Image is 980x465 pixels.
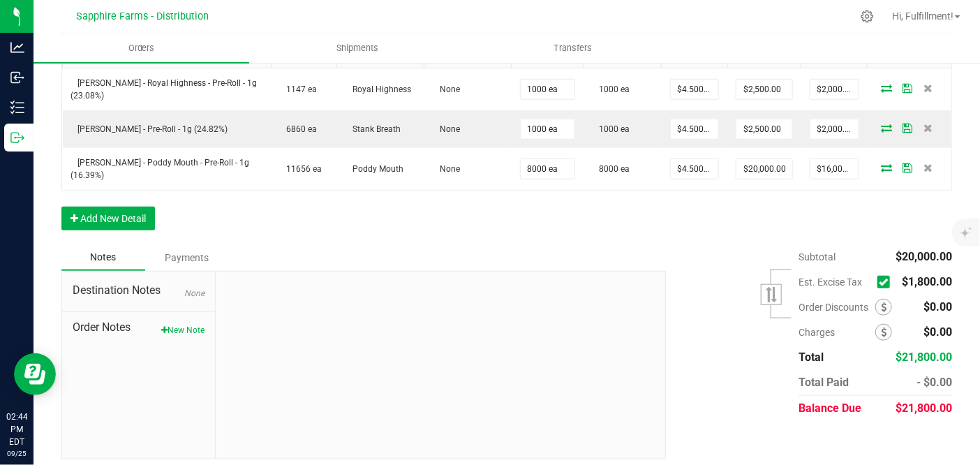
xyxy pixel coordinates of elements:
[902,275,952,288] span: $1,800.00
[346,164,403,174] span: Poddy Mouth
[736,80,792,99] input: 0
[896,350,952,364] span: $21,800.00
[671,159,719,179] input: 0
[918,124,939,132] span: Delete Order Detail
[923,300,952,313] span: $0.00
[61,244,145,271] div: Notes
[73,282,205,299] span: Destination Notes
[799,276,872,288] span: Est. Excise Tax
[897,84,918,92] span: Save Order Detail
[592,124,630,134] span: 1000 ea
[10,71,24,84] inline-svg: Inbound
[76,10,209,22] span: Sapphire Farms - Distribution
[736,119,792,139] input: 0
[799,401,861,415] span: Balance Due
[6,448,27,459] p: 09/25
[799,251,836,263] span: Subtotal
[799,327,875,338] span: Charges
[799,302,875,313] span: Order Discounts
[279,84,317,94] span: 1147 ea
[897,124,918,132] span: Save Order Detail
[810,119,859,139] input: 0
[810,80,859,99] input: 0
[592,164,630,174] span: 8000 ea
[465,34,681,63] a: Transfers
[433,124,460,134] span: None
[521,119,575,139] input: 0
[71,124,228,134] span: [PERSON_NAME] - Pre-Roll - 1g (24.82%)
[71,158,250,180] span: [PERSON_NAME] - Poddy Mouth - Pre-Roll - 1g (16.39%)
[433,164,460,174] span: None
[161,324,205,337] button: New Note
[896,250,952,263] span: $20,000.00
[346,124,401,134] span: Stank Breath
[184,288,205,298] span: None
[671,80,719,99] input: 0
[61,207,155,230] button: Add New Detail
[318,42,397,54] span: Shipments
[34,34,249,63] a: Orders
[346,84,411,94] span: Royal Highness
[6,411,27,448] p: 02:44 PM EDT
[535,42,611,54] span: Transfers
[923,325,952,339] span: $0.00
[916,376,952,389] span: - $0.00
[10,131,24,145] inline-svg: Outbound
[897,163,918,172] span: Save Order Detail
[145,245,229,270] div: Payments
[73,319,205,336] span: Order Notes
[279,164,322,174] span: 11656 ea
[71,78,258,101] span: [PERSON_NAME] - Royal Highness - Pre-Roll - 1g (23.08%)
[810,159,859,179] input: 0
[918,163,939,172] span: Delete Order Detail
[736,159,792,179] input: 0
[110,42,174,54] span: Orders
[877,272,896,291] span: Calculate excise tax
[521,159,575,179] input: 0
[279,124,317,134] span: 6860 ea
[433,84,460,94] span: None
[249,34,465,63] a: Shipments
[799,350,824,364] span: Total
[799,376,849,389] span: Total Paid
[859,10,876,23] div: Manage settings
[592,84,630,94] span: 1000 ea
[671,119,719,139] input: 0
[918,84,939,92] span: Delete Order Detail
[14,353,56,395] iframe: Resource center
[10,101,24,115] inline-svg: Inventory
[896,401,952,415] span: $21,800.00
[10,40,24,54] inline-svg: Analytics
[892,10,953,22] span: Hi, Fulfillment!
[521,80,575,99] input: 0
